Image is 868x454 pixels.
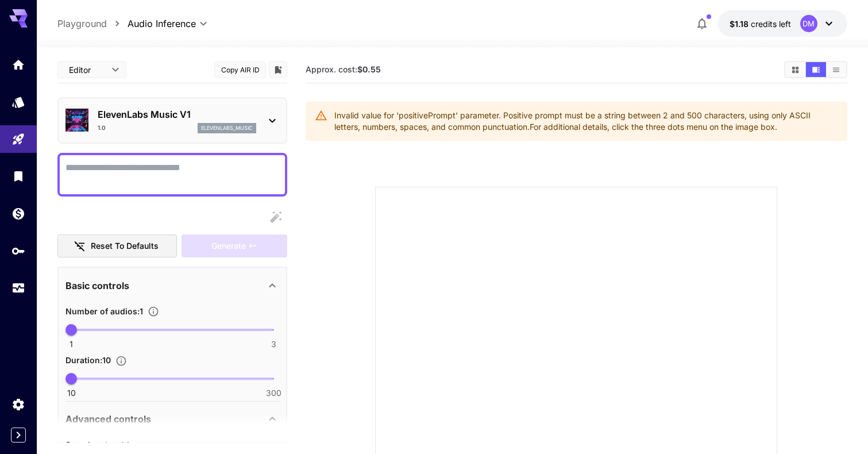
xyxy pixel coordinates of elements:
[11,281,25,295] div: Usage
[214,61,266,78] button: Copy AIR ID
[57,17,128,30] nav: breadcrumb
[11,169,25,183] div: Library
[67,387,76,399] span: 10
[306,64,381,74] span: Approx. cost:
[784,61,847,78] div: Show media in grid viewShow media in video viewShow media in list view
[273,63,283,76] button: Add to library
[65,355,111,365] span: Duration : 10
[11,132,25,147] div: Playground
[65,103,279,138] div: ElevenLabs Music V11.0elevenlabs_music
[98,107,256,121] p: ElevenLabs Music V1
[785,62,805,77] button: Show media in grid view
[826,62,846,77] button: Show media in list view
[69,64,105,76] span: Editor
[65,405,279,433] div: Advanced controls
[718,10,847,37] button: $1.1829DM
[70,338,73,350] span: 1
[266,387,281,399] span: 300
[57,234,177,258] button: Reset to defaults
[806,62,826,77] button: Show media in video view
[751,19,791,29] span: credits left
[11,95,25,109] div: Models
[57,17,107,30] a: Playground
[357,64,381,74] b: $0.55
[11,397,25,411] div: Settings
[65,306,143,316] span: Number of audios : 1
[98,124,106,132] p: 1.0
[111,355,132,367] button: Specify the duration of each audio in seconds.
[800,15,817,32] div: DM
[11,244,25,258] div: API Keys
[334,105,838,137] div: Invalid value for 'positivePrompt' parameter. Positive prompt must be a string between 2 and 500 ...
[271,338,276,350] span: 3
[11,428,26,443] button: Expand sidebar
[201,124,253,132] p: elevenlabs_music
[11,57,25,72] div: Home
[143,306,164,317] button: Specify how many audios to generate in a single request. Each audio generation will be charged se...
[128,17,196,30] span: Audio Inference
[730,19,751,29] span: $1.18
[65,412,151,426] p: Advanced controls
[730,18,791,30] div: $1.1829
[65,279,129,293] p: Basic controls
[11,206,25,221] div: Wallet
[65,272,279,299] div: Basic controls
